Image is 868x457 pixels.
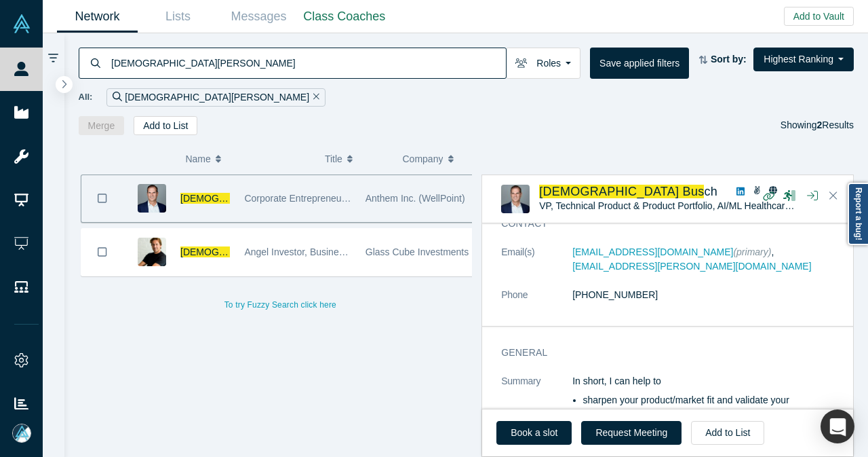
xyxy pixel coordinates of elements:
dt: Phone [501,288,572,316]
a: Book a slot [496,421,572,445]
div: [DEMOGRAPHIC_DATA][PERSON_NAME] [106,88,325,107]
strong: 2 [817,120,823,130]
button: To try Fuzzy Search click here [215,296,346,314]
a: [EMAIL_ADDRESS][DOMAIN_NAME] [572,246,733,257]
button: Request Meeting [581,421,682,445]
button: Merge [79,116,125,135]
dt: Email(s) [501,245,572,288]
button: Save applied filters [590,48,689,79]
button: Highest Ranking [753,48,854,71]
span: Name [185,145,210,173]
strong: Sort by: [711,54,747,65]
a: Network [57,1,138,33]
button: Company [403,145,467,173]
a: [DEMOGRAPHIC_DATA] Busch [539,185,717,198]
a: [EMAIL_ADDRESS][PERSON_NAME][DOMAIN_NAME] [572,261,811,272]
button: Name [185,145,311,173]
button: Add to Vault [784,7,854,26]
span: Angel Investor, Business Accelerator [244,246,398,257]
button: Title [325,145,389,173]
li: sharpen your product/market fit and validate your transformative growth areas. [583,393,844,422]
span: Title [325,145,342,173]
img: Christian Busch's Profile Image [138,184,166,213]
button: Add to List [134,116,197,135]
h3: Contact [501,217,825,231]
img: Alchemist Vault Logo [12,14,31,33]
a: [PHONE_NUMBER] [572,289,658,300]
button: Remove Filter [309,90,319,105]
span: Company [403,145,443,173]
img: Christian Busch's Profile Image [501,185,530,213]
span: [DEMOGRAPHIC_DATA] Bus [539,185,704,198]
span: Anthem Inc. (WellPoint) [366,193,465,204]
dd: , [572,245,844,274]
p: In short, I can help to [572,374,844,388]
button: Close [823,185,844,207]
h3: General [501,346,825,360]
button: Roles [506,48,580,79]
span: ch [704,185,717,198]
a: Class Coaches [299,1,390,33]
button: Bookmark [81,229,123,276]
span: [DEMOGRAPHIC_DATA] Bus [180,193,306,204]
div: Showing [781,116,854,135]
img: Mia Scott's Account [12,424,31,443]
a: [DEMOGRAPHIC_DATA] Bus [180,246,315,257]
span: [DEMOGRAPHIC_DATA] Bus [180,246,306,257]
button: Add to List [691,421,764,445]
a: Messages [218,1,299,33]
img: Christian Busch's Profile Image [138,238,166,266]
a: Lists [138,1,218,33]
span: Results [817,120,854,130]
span: (primary) [733,246,771,257]
a: Report a bug! [848,183,868,245]
span: Corporate Entrepreneur - Startup CEO Mentor [244,193,439,204]
span: Glass Cube Investments [366,246,469,257]
input: Search by name, title, company, summary, expertise, investment criteria or topics of focus [110,47,506,79]
span: All: [79,90,93,104]
a: [DEMOGRAPHIC_DATA] Bus [180,193,315,204]
button: Bookmark [81,175,123,222]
